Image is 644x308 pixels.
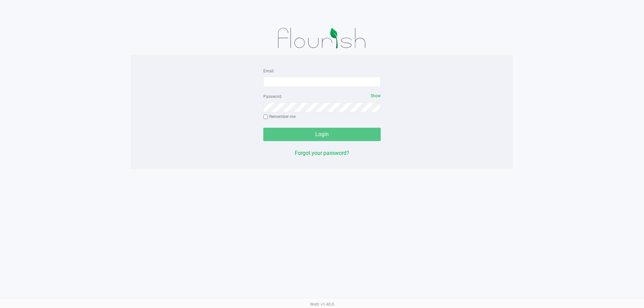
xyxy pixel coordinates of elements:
label: Remember me [263,114,296,120]
input: Remember me [263,115,268,119]
label: Email [263,68,274,74]
span: Web: v1.40.0 [310,302,334,307]
span: Show [371,94,381,98]
button: Forgot your password? [295,149,349,157]
label: Password [263,94,281,100]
